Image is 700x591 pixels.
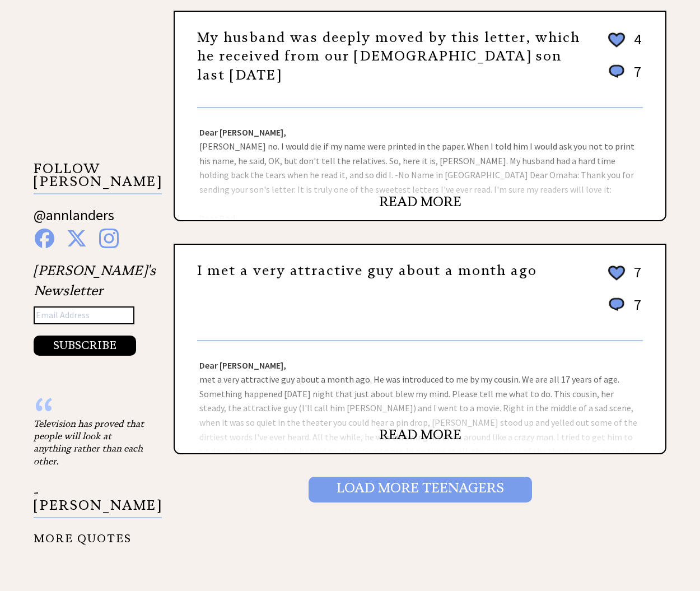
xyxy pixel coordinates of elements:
[628,30,642,61] td: 4
[99,229,119,248] img: instagram%20blue.png
[34,523,132,545] a: MORE QUOTES
[199,127,286,138] strong: Dear [PERSON_NAME],
[606,296,627,314] img: message_round%201.png
[606,263,627,283] img: heart_outline%202.png
[628,62,642,92] td: 7
[197,29,580,83] a: My husband was deeply moved by this letter, which he received from our [DEMOGRAPHIC_DATA] son las...
[35,229,54,248] img: facebook%20blue.png
[628,263,642,294] td: 7
[34,406,146,417] div: “
[67,229,87,248] img: x%20blue.png
[197,262,537,279] a: I met a very attractive guy about a month ago
[34,162,162,194] p: FOLLOW [PERSON_NAME]
[628,295,642,325] td: 7
[606,30,627,50] img: heart_outline%202.png
[606,63,627,81] img: message_round%201.png
[34,206,114,235] a: @annlanders
[34,486,162,518] p: - [PERSON_NAME]
[34,417,146,468] div: Television has proved that people will look at anything rather than each other.
[34,260,156,356] div: [PERSON_NAME]'s Newsletter
[199,360,286,371] strong: Dear [PERSON_NAME],
[175,108,665,220] div: [PERSON_NAME] no. I would die if my name were printed in the paper. When I told him I would ask y...
[34,336,136,356] button: SUBSCRIBE
[379,193,461,210] a: READ MORE
[175,341,665,453] div: met a very attractive guy about a month ago. He was introduced to me by my cousin. We are all 17 ...
[379,426,461,443] a: READ MORE
[34,306,134,324] input: Email Address
[309,477,532,502] input: Load More Teenagers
